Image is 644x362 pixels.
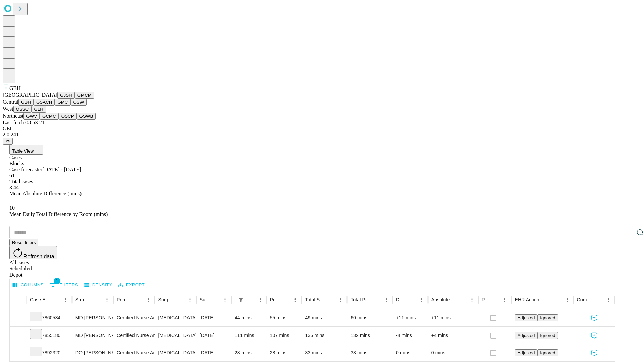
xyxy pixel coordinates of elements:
span: GBH [9,85,21,91]
button: Sort [134,295,144,304]
span: Northeast [3,113,23,119]
div: [MEDICAL_DATA] FLEXIBLE PROXIMAL DIAGNOSTIC [158,344,193,361]
button: Ignored [537,349,558,356]
div: Certified Nurse Anesthetist [117,344,151,361]
span: Reset filters [12,240,36,245]
button: Sort [246,295,256,304]
button: Density [83,280,114,290]
button: Expand [13,312,23,324]
button: Expand [13,330,23,342]
button: GSACH [34,99,55,106]
span: Adjusted [517,350,535,355]
button: Menu [61,295,70,304]
span: 10 [9,205,15,211]
button: @ [3,138,13,145]
div: 33 mins [351,344,389,361]
div: 7892320 [30,344,69,361]
div: 111 mins [235,327,263,344]
div: Certified Nurse Anesthetist [117,309,151,326]
button: Menu [562,295,572,304]
button: Menu [417,295,426,304]
button: Show filters [236,295,246,304]
div: 0 mins [396,344,425,361]
div: Surgery Name [158,297,175,302]
button: Refresh data [9,246,57,259]
div: 7855180 [30,327,69,344]
button: Menu [144,295,153,304]
button: Sort [281,295,290,304]
button: Sort [408,295,417,304]
div: 0 mins [431,344,475,361]
div: 49 mins [305,309,344,326]
button: Menu [256,295,265,304]
span: @ [5,139,10,144]
div: DO [PERSON_NAME] [75,344,110,361]
div: Resolved in EHR [482,297,490,302]
button: Adjusted [515,349,537,356]
div: 60 mins [351,309,389,326]
div: [MEDICAL_DATA] [158,327,193,344]
button: OSW [71,99,87,106]
span: Table View [12,148,34,154]
button: Export [116,280,146,290]
button: Reset filters [9,239,38,246]
span: Adjusted [517,333,535,338]
div: 7860534 [30,309,69,326]
button: Menu [290,295,300,304]
button: GSWB [77,113,96,120]
span: Mean Daily Total Difference by Room (mins) [9,211,108,217]
button: GBH [18,99,34,106]
div: Scheduled In Room Duration [235,297,235,302]
span: Mean Absolute Difference (mins) [9,191,82,196]
button: Menu [336,295,345,304]
button: Sort [211,295,220,304]
span: 1 [54,278,60,284]
button: Sort [52,295,61,304]
button: GMC [55,99,70,106]
button: Ignored [537,314,558,321]
span: Ignored [540,350,555,355]
div: Difference [396,297,407,302]
button: Sort [491,295,500,304]
button: Sort [93,295,102,304]
button: Menu [500,295,509,304]
div: 2.0.241 [3,132,641,138]
div: +4 mins [431,327,475,344]
div: 132 mins [351,327,389,344]
div: 44 mins [235,309,263,326]
div: +11 mins [431,309,475,326]
div: Case Epic Id [30,297,51,302]
div: +11 mins [396,309,425,326]
div: [MEDICAL_DATA] CA SCRN HI RISK [158,309,193,326]
button: Menu [382,295,391,304]
div: Surgery Date [200,297,210,302]
button: Menu [220,295,230,304]
button: Sort [327,295,336,304]
span: Refresh data [23,254,54,259]
div: 33 mins [305,344,344,361]
div: Total Scheduled Duration [305,297,326,302]
button: GJSH [57,92,75,99]
div: Certified Nurse Anesthetist [117,327,151,344]
button: Menu [102,295,112,304]
div: 55 mins [270,309,299,326]
div: Total Predicted Duration [351,297,372,302]
span: Last fetch: 08:53:21 [3,120,45,125]
button: GLH [31,106,46,113]
span: [GEOGRAPHIC_DATA] [3,92,57,98]
button: Table View [9,145,43,155]
button: Ignored [537,332,558,339]
span: [DATE] - [DATE] [42,167,81,172]
div: [DATE] [200,327,228,344]
span: Ignored [540,315,555,320]
button: Select columns [11,280,45,290]
span: West [3,106,13,112]
div: 28 mins [270,344,299,361]
div: Primary Service [117,297,133,302]
button: Adjusted [515,314,537,321]
span: Central [3,99,18,105]
button: Menu [467,295,477,304]
button: Menu [604,295,613,304]
div: MD [PERSON_NAME] [75,309,110,326]
button: Sort [458,295,467,304]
